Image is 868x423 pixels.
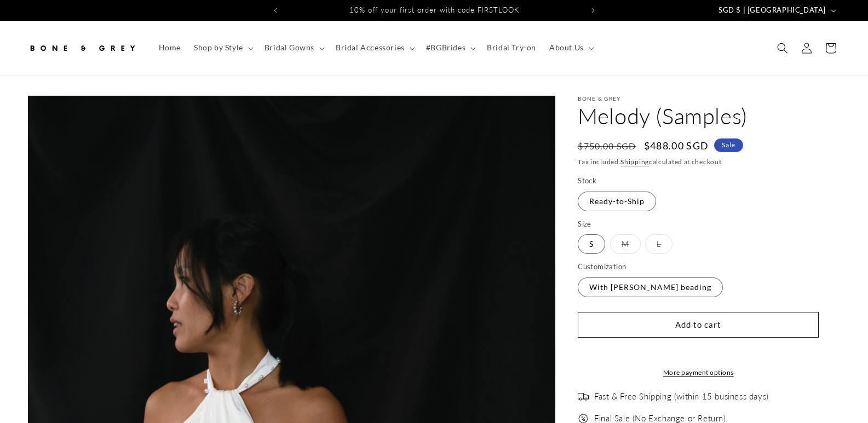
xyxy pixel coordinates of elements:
button: Add to cart [578,312,819,338]
summary: #BGBrides [419,36,480,59]
span: About Us [549,43,584,53]
summary: Bridal Gowns [258,36,329,59]
label: Ready-to-Ship [578,192,656,211]
span: 10% off your first order with code FIRSTLOOK [349,5,519,14]
label: With [PERSON_NAME] beading [578,277,723,297]
legend: Customization [578,262,627,273]
summary: Shop by Style [187,36,258,59]
span: Bridal Accessories [336,43,405,53]
summary: Search [771,36,795,60]
h1: Melody (Samples) [578,102,841,130]
span: Bridal Try-on [487,43,536,53]
label: M [610,234,641,254]
span: Bridal Gowns [265,43,314,53]
label: S [578,234,605,254]
a: More payment options [578,368,819,378]
legend: Size [578,219,593,230]
span: Sale [714,138,743,152]
span: Shop by Style [194,43,243,53]
span: $488.00 SGD [644,138,709,153]
span: SGD $ | [GEOGRAPHIC_DATA] [718,5,826,16]
a: Home [152,36,187,59]
img: Bone and Grey Bridal [27,36,137,60]
legend: Stock [578,176,597,187]
span: #BGBrides [426,43,465,53]
p: Bone & Grey [578,95,841,102]
a: Shipping [620,158,649,166]
span: Fast & Free Shipping (within 15 business days) [594,391,769,402]
a: Bridal Try-on [480,36,543,59]
span: Home [159,43,181,53]
s: $750.00 SGD [578,140,636,153]
summary: Bridal Accessories [329,36,419,59]
summary: About Us [543,36,599,59]
div: Tax included. calculated at checkout. [578,157,841,167]
label: L [645,234,672,254]
a: Bone and Grey Bridal [24,32,141,64]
